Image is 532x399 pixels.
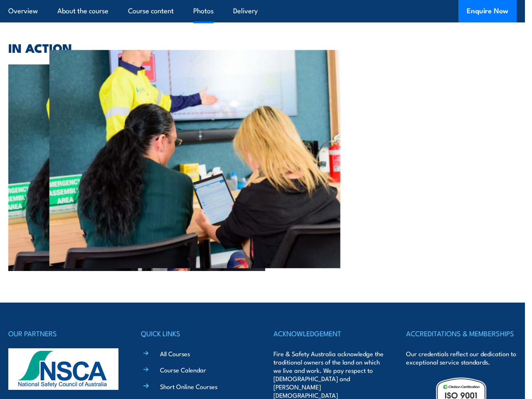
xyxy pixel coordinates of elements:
[8,64,265,271] img: BSB41419 – Certificate IV in Work Health and Safety (1)
[406,328,517,339] h4: ACCREDITATIONS & MEMBERSHIPS
[8,42,517,53] h2: IN ACTION
[8,328,119,339] h4: OUR PARTNERS
[8,348,118,390] img: nsca-logo-footer
[160,382,217,391] a: Short Online Courses
[273,328,384,339] h4: ACKNOWLEDGEMENT
[160,349,190,358] a: All Courses
[141,328,251,339] h4: QUICK LINKS
[406,350,517,366] p: Our credentials reflect our dedication to exceptional service standards.
[160,365,206,374] a: Course Calendar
